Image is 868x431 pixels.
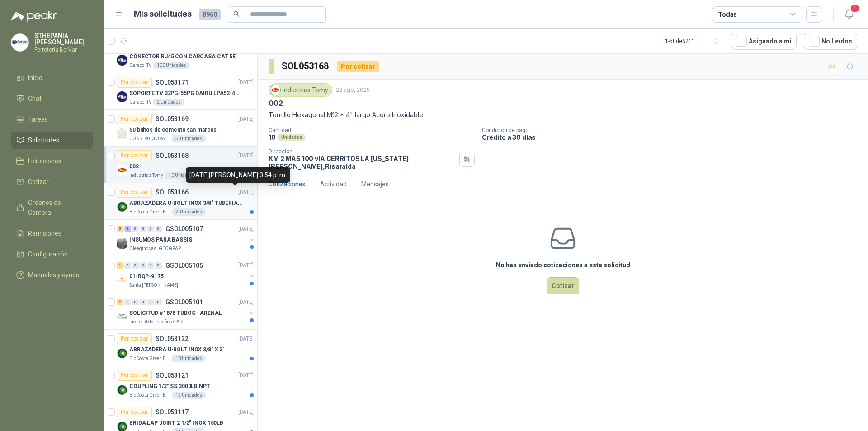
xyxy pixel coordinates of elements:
img: Company Logo [117,165,127,175]
a: Por cotizarSOL053121[DATE] Company LogoCOUPLING 1/2" SS 3000LB NPTBioCosta Green Energy S.A.S12 U... [104,366,257,403]
p: Caracol TV [129,99,151,106]
div: 0 [155,262,162,269]
div: 0 [132,226,139,232]
span: Configuración [28,249,68,259]
span: Inicio [28,73,42,83]
div: 0 [132,262,139,269]
p: BRIDA LAP JOINT 2 1/2" INOX 150LB [129,419,223,427]
div: Por cotizar [117,333,152,344]
img: Company Logo [117,55,127,66]
p: SOL053171 [156,79,189,85]
a: Por cotizarSOL053172[DATE] Company LogoCONECTOR RJ45 CON CARCASA CAT 5ECaracol TV100 Unidades [104,37,257,73]
div: Por cotizar [337,61,379,72]
div: Unidades [278,134,306,141]
div: 100 Unidades [153,62,190,69]
p: [DATE] [238,225,254,233]
p: SOL053166 [156,189,189,195]
h3: No has enviado cotizaciones a esta solicitud [496,260,630,270]
p: Crédito a 30 días [482,133,864,141]
a: 2 0 0 0 0 0 GSOL005101[DATE] Company LogoSOLICITUD #1876 TUBOS - ARENALRio Fertil del Pacífico S.... [117,297,255,326]
div: 20 Unidades [172,208,206,216]
div: 10 Unidades [172,355,206,362]
p: 002 [269,99,283,108]
a: Solicitudes [11,132,93,149]
div: 0 [140,262,146,269]
p: KM 2 MAS 100 vIA CERRITOS LA [US_STATE] [PERSON_NAME] , Risaralda [269,155,456,170]
img: Company Logo [11,34,28,51]
a: Por cotizarSOL053171[DATE] Company LogoSOPORTE TV 32PG-55PG DAIRU LPA52-446KIT2Caracol TV2 Unidades [104,73,257,110]
div: 2 Unidades [153,99,184,106]
p: [DATE] [238,298,254,307]
img: Company Logo [117,311,127,322]
p: ABRAZADERA U-BOLT INOX 3/8" X 3" [129,346,225,354]
span: Manuales y ayuda [28,270,80,280]
p: Rio Fertil del Pacífico S.A.S. [129,318,184,326]
div: Por cotizar [117,407,152,417]
div: 0 [140,226,146,232]
img: Company Logo [117,91,127,102]
p: [DATE] [238,408,254,417]
p: [DATE] [238,261,254,270]
div: 0 [147,262,154,269]
p: INSUMOS PARA BASSIS [129,236,192,244]
img: Company Logo [117,384,127,395]
button: 1 [841,6,857,23]
p: SOL053122 [156,336,189,342]
p: [DATE] [238,115,254,123]
p: [DATE] [238,188,254,197]
button: No Leídos [804,33,857,50]
span: Remisiones [28,228,61,238]
p: 22 ago, 2025 [336,86,370,95]
div: 1 - 50 de 6211 [665,34,724,48]
a: 1 0 0 0 0 0 GSOL005105[DATE] Company Logo01-RQP-9175Santa [PERSON_NAME] [117,260,255,289]
div: 0 [147,299,154,305]
h1: Mis solicitudes [134,8,192,21]
div: Cotizaciones [269,179,306,189]
p: BioCosta Green Energy S.A.S [129,208,170,216]
img: Company Logo [117,238,127,249]
p: SOL053117 [156,409,189,415]
p: SOL053169 [156,116,189,122]
div: Por cotizar [117,370,152,381]
p: Dirección [269,148,456,155]
div: Por cotizar [117,187,152,198]
a: Por cotizarSOL053122[DATE] Company LogoABRAZADERA U-BOLT INOX 3/8" X 3"BioCosta Green Energy S.A.... [104,330,257,366]
div: 12 Unidades [172,392,206,399]
div: Por cotizar [117,114,152,124]
a: Por cotizarSOL053168[DATE] Company Logo002Industrias Tomy10 Unidades [104,147,257,183]
p: Industrias Tomy [129,172,163,179]
p: SOPORTE TV 32PG-55PG DAIRU LPA52-446KIT2 [129,89,242,98]
div: 0 [124,262,131,269]
a: Órdenes de Compra [11,194,93,221]
a: Tareas [11,111,93,128]
img: Company Logo [117,348,127,359]
p: ABRAZADERA U-BOLT INOX 3/8" TUBERIA 4" [129,199,242,208]
span: Órdenes de Compra [28,198,85,218]
a: Cotizar [11,173,93,190]
span: Solicitudes [28,135,59,145]
button: Asignado a mi [731,33,797,50]
span: Tareas [28,114,48,124]
p: GSOL005105 [165,262,203,269]
p: Tornillo Hexagonal M12 * 4" largo Acero Inoxidable [269,110,857,120]
button: Cotizar [547,277,579,294]
p: SOL053121 [156,372,189,379]
p: SOLICITUD #1876 TUBOS - ARENAL [129,309,222,317]
p: Cantidad [269,127,475,133]
p: Caracol TV [129,62,151,69]
div: 2 [117,299,123,305]
div: 0 [147,226,154,232]
span: Licitaciones [28,156,61,166]
div: 0 [155,226,162,232]
a: Manuales y ayuda [11,266,93,284]
img: Company Logo [117,128,127,139]
p: STHEPANIA [PERSON_NAME] [34,33,93,45]
span: Chat [28,94,42,104]
a: Licitaciones [11,152,93,170]
p: CONECTOR RJ45 CON CARCASA CAT 5E [129,52,236,61]
div: 0 [132,299,139,305]
p: [DATE] [238,371,254,380]
p: Oleaginosas [GEOGRAPHIC_DATA][PERSON_NAME] [129,245,186,252]
p: 50 bultos de cemento san marcos [129,126,217,134]
span: Cotizar [28,177,49,187]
